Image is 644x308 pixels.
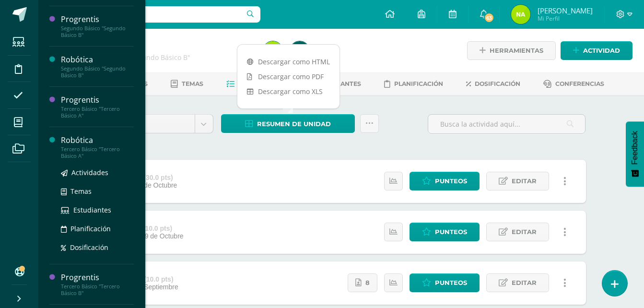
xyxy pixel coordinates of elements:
[171,76,203,92] a: Temas
[61,95,134,119] a: ProgrentisTercero Básico "Tercero Básico A"
[555,80,604,87] span: Conferencias
[466,76,520,92] a: Dosificación
[226,76,281,92] a: Actividades
[61,146,134,159] div: Tercero Básico "Tercero Básico A"
[73,205,111,214] span: Estudiantes
[428,115,585,133] input: Busca la actividad aquí...
[125,283,178,291] span: 24 de Septiembre
[490,42,543,59] span: Herramientas
[512,223,537,241] span: Editar
[71,168,108,177] span: Actividades
[511,5,530,24] img: e7204cb6e19894517303226b3150e977.png
[61,186,134,197] a: Temas
[221,114,355,133] a: Resumen de unidad
[237,69,340,84] a: Descargar como PDF
[61,283,134,296] div: Tercero Básico "Tercero Básico B"
[263,41,282,60] img: e7204cb6e19894517303226b3150e977.png
[105,115,187,133] span: Unidad 4
[61,135,134,146] div: Robótica
[61,135,134,159] a: RobóticaTercero Básico "Tercero Básico A"
[75,39,252,53] h1: Robótica
[631,131,639,165] span: Feedback
[45,6,260,23] input: Busca un usuario...
[410,172,480,190] a: Punteos
[512,172,537,190] span: Editar
[538,14,593,23] span: Mi Perfil
[435,223,467,241] span: Punteos
[583,42,620,59] span: Actividad
[467,41,556,60] a: Herramientas
[61,106,134,119] div: Tercero Básico "Tercero Básico A"
[384,76,443,92] a: Planificación
[394,80,443,87] span: Planificación
[135,181,177,189] span: 09 de Octubre
[61,65,134,79] div: Segundo Básico "Segundo Básico B"
[61,14,134,38] a: ProgrentisSegundo Básico "Segundo Básico B"
[61,272,134,283] div: Progrentis
[61,54,134,65] div: Robótica
[626,121,644,187] button: Feedback - Mostrar encuesta
[61,204,134,215] a: Estudiantes
[410,223,480,241] a: Punteos
[61,25,134,38] div: Segundo Básico "Segundo Básico B"
[410,273,480,292] a: Punteos
[257,115,331,133] span: Resumen de unidad
[143,225,172,232] strong: (10.0 pts)
[182,80,203,87] span: Temas
[61,95,134,106] div: Progrentis
[61,167,134,178] a: Actividades
[61,242,134,253] a: Dosificación
[141,232,184,240] span: 09 de Octubre
[435,274,467,292] span: Punteos
[561,41,632,60] a: Actividad
[290,41,309,60] img: e044b199acd34bf570a575bac584e1d1.png
[61,272,134,296] a: ProgrentisTercero Básico "Tercero Básico B"
[61,54,134,79] a: RobóticaSegundo Básico "Segundo Básico B"
[435,172,467,190] span: Punteos
[348,273,377,292] a: 8
[475,80,520,87] span: Dosificación
[543,76,604,92] a: Conferencias
[108,225,183,232] div: Actitudinal
[365,274,370,292] span: 8
[237,54,340,69] a: Descargar como HTML
[484,12,494,23] span: 63
[237,84,340,99] a: Descargar como XLS
[143,174,173,181] strong: (30.0 pts)
[538,6,593,15] span: [PERSON_NAME]
[70,187,92,196] span: Temas
[512,274,537,292] span: Editar
[75,53,252,62] div: Segundo Básico 'Segundo Básico B'
[70,243,108,252] span: Dosificación
[144,275,173,283] strong: (10.0 pts)
[70,224,111,233] span: Planificación
[61,223,134,234] a: Planificación
[61,14,134,25] div: Progrentis
[97,115,213,133] a: Unidad 4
